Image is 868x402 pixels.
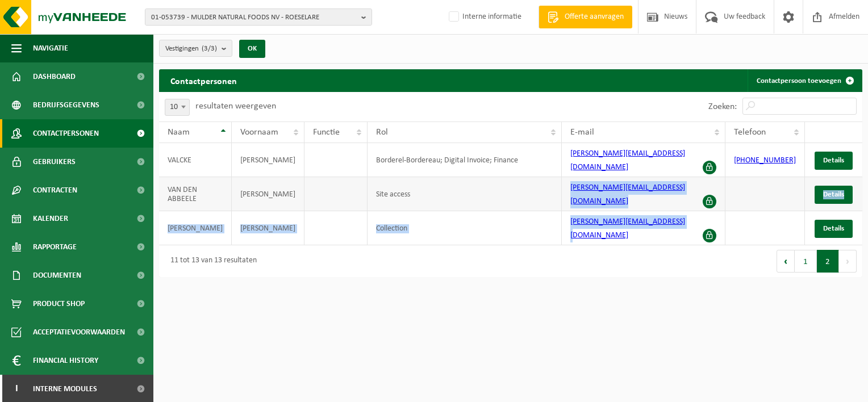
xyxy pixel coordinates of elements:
[33,346,98,375] span: Financial History
[817,250,839,273] button: 2
[33,91,99,119] span: Bedrijfsgegevens
[33,290,85,318] span: Product Shop
[795,250,817,273] button: 1
[839,250,857,273] button: Next
[570,183,685,206] a: [PERSON_NAME][EMAIL_ADDRESS][DOMAIN_NAME]
[33,318,125,346] span: Acceptatievoorwaarden
[33,233,77,261] span: Rapportage
[33,62,76,91] span: Dashboard
[159,211,232,245] td: [PERSON_NAME]
[708,102,737,111] label: Zoeken:
[313,128,340,137] span: Functie
[823,157,844,164] span: Details
[562,11,627,23] span: Offerte aanvragen
[159,143,232,177] td: VALCKE
[570,128,594,137] span: E-mail
[368,143,562,177] td: Borderel-Bordereau; Digital Invoice; Finance
[168,128,190,137] span: Naam
[159,177,232,211] td: VAN DEN ABBEELE
[777,250,795,273] button: Previous
[195,102,276,111] label: resultaten weergeven
[33,119,99,148] span: Contactpersonen
[823,191,844,198] span: Details
[815,186,853,204] a: Details
[33,204,68,233] span: Kalender
[748,69,861,92] a: Contactpersoon toevoegen
[240,128,278,137] span: Voornaam
[368,211,562,245] td: Collection
[734,156,796,165] a: [PHONE_NUMBER]
[165,99,190,116] span: 10
[33,148,76,176] span: Gebruikers
[151,9,357,26] span: 01-053739 - MULDER NATURAL FOODS NV - ROESELARE
[734,128,766,137] span: Telefoon
[368,177,562,211] td: Site access
[159,69,248,91] h2: Contactpersonen
[165,99,189,115] span: 10
[539,6,632,28] a: Offerte aanvragen
[33,176,77,204] span: Contracten
[165,40,217,57] span: Vestigingen
[570,149,685,171] a: [PERSON_NAME][EMAIL_ADDRESS][DOMAIN_NAME]
[232,143,304,177] td: [PERSON_NAME]
[165,251,257,271] div: 11 tot 13 van 13 resultaten
[159,40,232,57] button: Vestigingen(3/3)
[376,128,388,137] span: Rol
[815,152,853,170] a: Details
[232,211,304,245] td: [PERSON_NAME]
[33,261,81,290] span: Documenten
[33,34,68,62] span: Navigatie
[446,9,521,26] label: Interne informatie
[202,45,217,52] count: (3/3)
[239,40,265,58] button: OK
[145,9,372,26] button: 01-053739 - MULDER NATURAL FOODS NV - ROESELARE
[232,177,304,211] td: [PERSON_NAME]
[815,220,853,238] a: Details
[570,217,685,240] a: [PERSON_NAME][EMAIL_ADDRESS][DOMAIN_NAME]
[823,225,844,232] span: Details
